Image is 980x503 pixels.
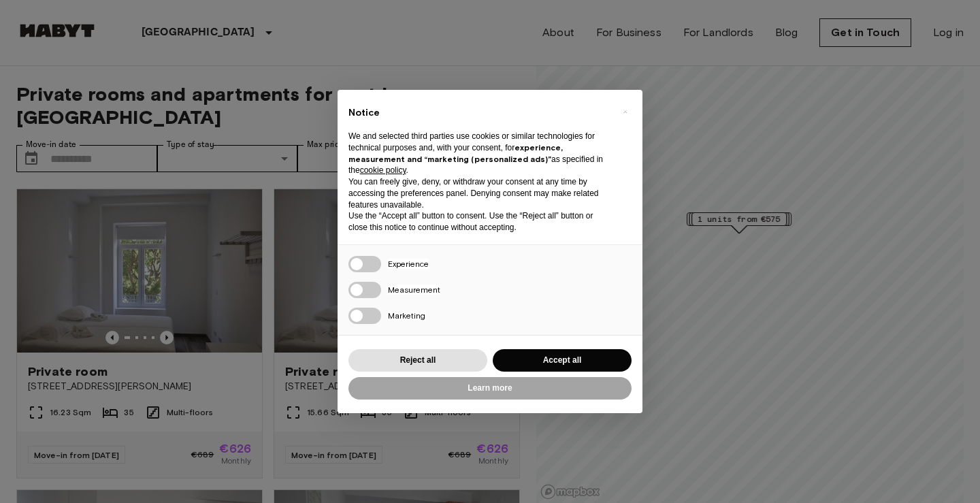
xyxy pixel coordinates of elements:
[614,101,636,123] button: Close this notice
[348,349,487,372] button: Reject all
[348,176,610,210] p: You can freely give, deny, or withdraw your consent at any time by accessing the preferences pane...
[388,310,425,321] span: Marketing
[348,210,610,233] p: Use the “Accept all” button to consent. Use the “Reject all” button or close this notice to conti...
[360,165,406,175] a: cookie policy
[348,377,632,400] button: Learn more
[348,106,610,120] h2: Notice
[623,103,627,120] span: ×
[388,285,440,295] span: Measurement
[388,259,429,269] span: Experience
[348,131,610,176] p: We and selected third parties use cookies or similar technologies for technical purposes and, wit...
[348,142,563,164] strong: experience, measurement and “marketing (personalized ads)”
[493,349,632,372] button: Accept all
